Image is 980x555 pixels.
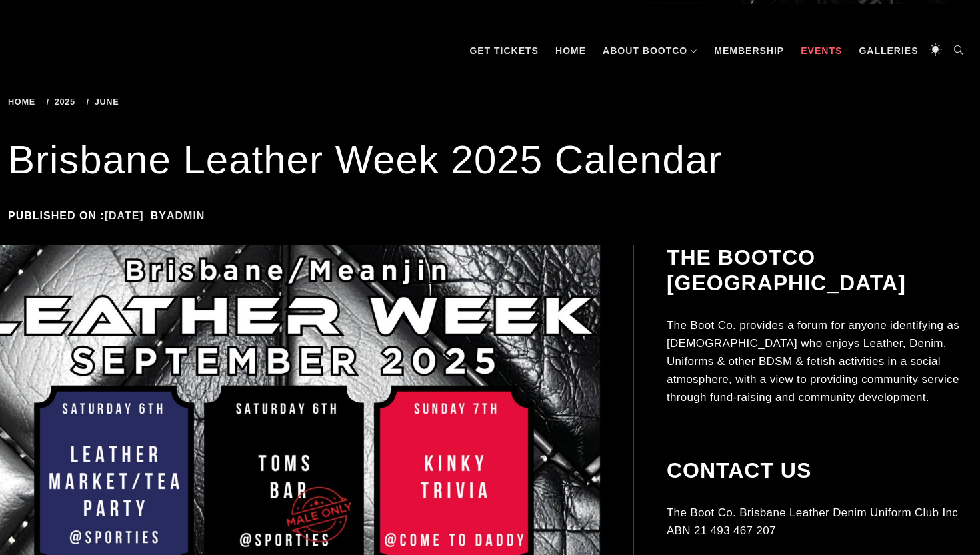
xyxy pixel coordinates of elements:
[8,97,343,107] div: Breadcrumbs
[463,31,545,71] a: GET TICKETS
[8,210,151,221] span: Published on :
[667,245,970,296] h2: The BootCo [GEOGRAPHIC_DATA]
[707,31,791,71] a: Membership
[794,31,849,71] a: Events
[8,133,972,187] h1: Brisbane Leather Week 2025 Calendar
[667,458,970,483] h2: Contact Us
[8,97,40,107] a: Home
[151,210,212,221] span: by
[47,97,80,107] a: 2025
[667,504,970,540] p: The Boot Co. Brisbane Leather Denim Uniform Club Inc ABN 21 493 467 207
[596,31,704,71] a: About BootCo
[852,31,925,71] a: Galleries
[87,97,124,107] a: June
[105,210,144,221] a: [DATE]
[667,316,970,407] p: The Boot Co. provides a forum for anyone identifying as [DEMOGRAPHIC_DATA] who enjoys Leather, De...
[167,210,205,221] a: admin
[549,31,593,71] a: Home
